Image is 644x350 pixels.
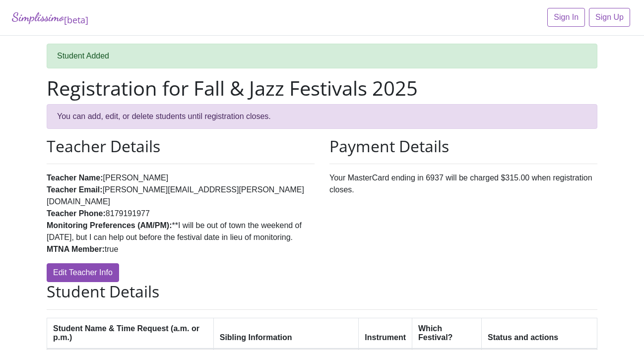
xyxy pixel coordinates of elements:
[47,263,119,282] a: Edit Teacher Info
[47,185,103,194] strong: Teacher Email:
[47,174,103,182] strong: Teacher Name:
[64,14,88,26] sub: [beta]
[47,318,214,349] th: Student Name & Time Request (a.m. or p.m.)
[481,318,597,349] th: Status and actions
[47,172,315,184] li: [PERSON_NAME]
[412,318,482,349] th: Which Festival?
[47,282,597,301] h2: Student Details
[47,104,597,129] div: You can add, edit, or delete students until registration closes.
[47,221,172,230] strong: Monitoring Preferences (AM/PM):
[47,184,315,208] li: [PERSON_NAME][EMAIL_ADDRESS][PERSON_NAME][DOMAIN_NAME]
[47,220,315,243] li: **I will be out of town the weekend of [DATE], but I can help out before the festival date in lie...
[589,8,630,27] a: Sign Up
[47,209,106,218] strong: Teacher Phone:
[47,137,315,156] h2: Teacher Details
[47,245,105,253] strong: MTNA Member:
[329,137,597,156] h2: Payment Details
[47,76,597,100] h1: Registration for Fall & Jazz Festivals 2025
[359,318,412,349] th: Instrument
[47,208,315,220] li: 8179191977
[213,318,359,349] th: Sibling Information
[322,137,605,282] div: Your MasterCard ending in 6937 will be charged $315.00 when registration closes.
[47,44,597,68] div: Student Added
[12,8,88,27] a: Simplissimo[beta]
[47,243,315,255] li: true
[547,8,585,27] a: Sign In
